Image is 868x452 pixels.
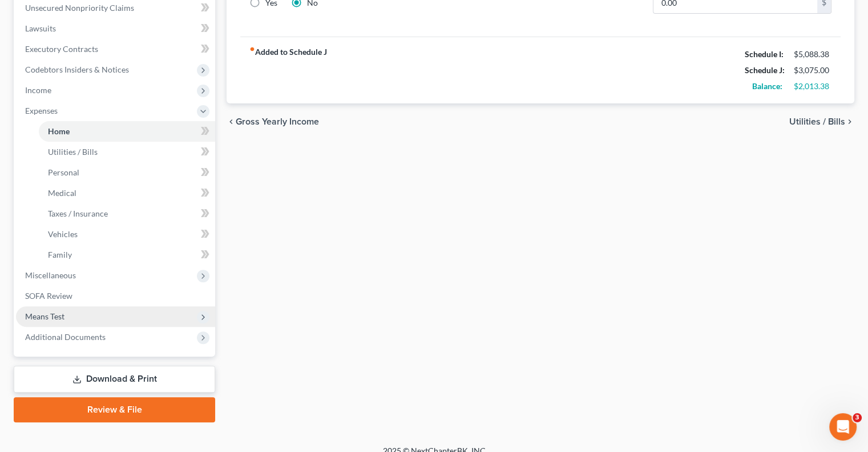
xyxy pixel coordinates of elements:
[48,167,79,177] span: Personal
[853,413,862,422] span: 3
[25,65,129,74] span: Codebtors Insiders & Notices
[14,366,215,393] a: Download & Print
[227,117,319,126] button: chevron_left Gross Yearly Income
[745,65,785,75] strong: Schedule J:
[48,188,76,198] span: Medical
[227,117,236,126] i: chevron_left
[25,311,64,321] span: Means Test
[16,18,215,39] a: Lawsuits
[752,81,782,91] strong: Balance:
[25,3,134,13] span: Unsecured Nonpriority Claims
[25,332,106,342] span: Additional Documents
[794,65,831,76] div: $3,075.00
[48,250,72,259] span: Family
[48,126,70,136] span: Home
[794,49,831,60] div: $5,088.38
[25,23,56,33] span: Lawsuits
[25,44,98,54] span: Executory Contracts
[25,270,76,280] span: Miscellaneous
[39,203,215,224] a: Taxes / Insurance
[789,117,845,126] span: Utilities / Bills
[25,85,51,95] span: Income
[845,117,854,126] i: chevron_right
[249,46,255,52] i: fiber_manual_record
[39,162,215,183] a: Personal
[39,183,215,203] a: Medical
[48,229,78,239] span: Vehicles
[236,117,319,126] span: Gross Yearly Income
[794,81,831,92] div: $2,013.38
[48,147,98,157] span: Utilities / Bills
[39,245,215,265] a: Family
[14,397,215,422] a: Review & File
[789,117,854,126] button: Utilities / Bills chevron_right
[48,209,108,218] span: Taxes / Insurance
[829,413,857,441] iframe: Intercom live chat
[39,224,215,245] a: Vehicles
[249,46,327,94] strong: Added to Schedule J
[25,106,58,115] span: Expenses
[16,286,215,306] a: SOFA Review
[16,39,215,59] a: Executory Contracts
[39,142,215,162] a: Utilities / Bills
[745,49,784,59] strong: Schedule I:
[39,121,215,142] a: Home
[25,291,72,301] span: SOFA Review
